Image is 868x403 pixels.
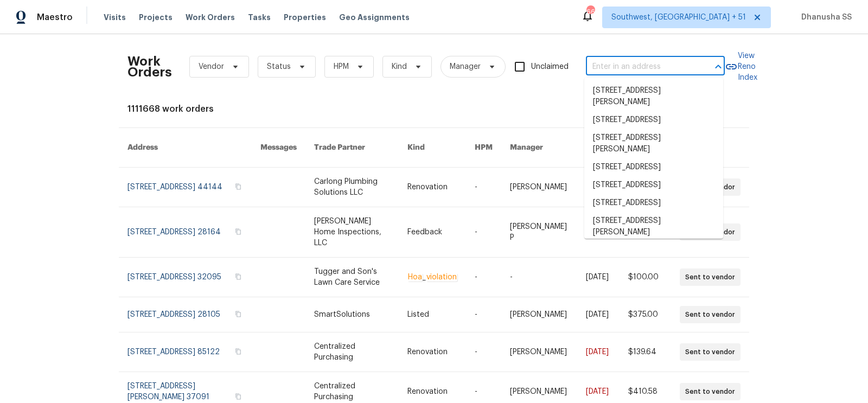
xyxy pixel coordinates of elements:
th: Trade Partner [305,128,399,168]
span: Tasks [248,14,271,21]
td: Feedback [399,207,466,258]
li: [STREET_ADDRESS] [584,158,723,176]
td: - [466,207,501,258]
th: HPM [466,128,501,168]
td: Renovation [399,332,466,372]
td: - [501,258,577,297]
div: 1111668 work orders [127,104,741,114]
button: Copy Address [233,309,243,319]
td: [PERSON_NAME] Home Inspections, LLC [305,207,399,258]
td: _ [399,258,466,297]
li: [STREET_ADDRESS] [584,176,723,194]
span: Kind [392,61,407,72]
span: Visits [104,12,126,23]
button: Copy Address [233,182,243,191]
li: [STREET_ADDRESS][PERSON_NAME] [584,212,723,241]
td: Centralized Purchasing [305,332,399,372]
td: SmartSolutions [305,297,399,332]
h2: Work Orders [127,56,172,78]
td: [PERSON_NAME] [501,297,577,332]
input: Enter in an address [586,59,694,75]
span: Maestro [37,12,73,23]
button: Close [711,59,726,74]
td: - [466,258,501,297]
li: [STREET_ADDRESS][PERSON_NAME] [584,129,723,158]
span: Dhanusha SS [797,12,852,23]
td: [PERSON_NAME] [501,332,577,372]
button: Copy Address [233,272,243,282]
td: Listed [399,297,466,332]
span: Status [267,61,291,72]
li: [STREET_ADDRESS] [584,194,723,212]
div: 663 [586,7,594,17]
td: Renovation [399,168,466,207]
td: [PERSON_NAME] [501,168,577,207]
a: View Reno Index [725,50,757,83]
span: Work Orders [186,12,235,23]
span: HPM [334,61,349,72]
li: [STREET_ADDRESS][PERSON_NAME] [584,82,723,111]
button: Copy Address [233,227,243,236]
button: Copy Address [233,392,243,401]
span: Unclaimed [531,61,569,73]
span: Properties [284,12,326,23]
th: Kind [399,128,466,168]
td: Tugger and Son's Lawn Care Service [305,258,399,297]
span: Vendor [199,61,224,72]
td: - [466,332,501,372]
span: Southwest, [GEOGRAPHIC_DATA] + 51 [611,12,746,23]
span: Geo Assignments [339,12,410,23]
th: Address [119,128,252,168]
td: Carlong Plumbing Solutions LLC [305,168,399,207]
td: - [466,168,501,207]
td: [PERSON_NAME] P [501,207,577,258]
span: Projects [139,12,173,23]
li: [STREET_ADDRESS] [584,111,723,129]
span: Manager [450,61,481,72]
th: Messages [252,128,305,168]
td: - [466,297,501,332]
th: Manager [501,128,577,168]
button: Copy Address [233,347,243,356]
th: Due Date [577,128,620,168]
